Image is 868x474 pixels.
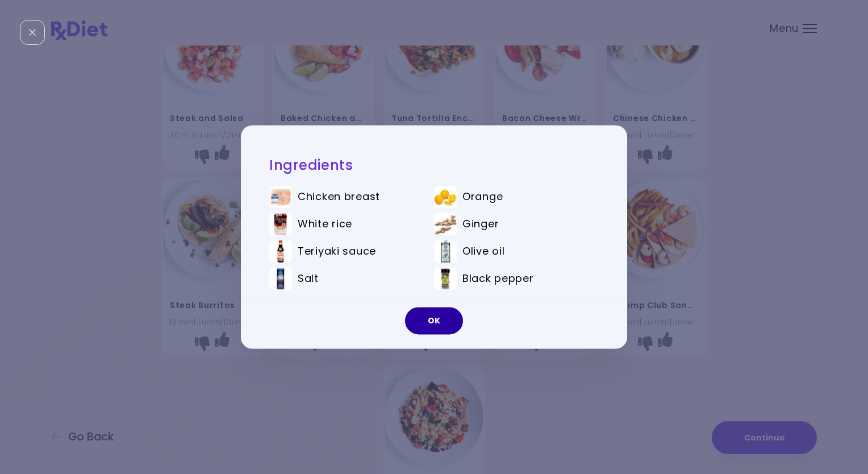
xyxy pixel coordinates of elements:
[462,273,534,285] span: Black pepper
[298,273,319,285] span: Salt
[462,246,504,258] span: Olive oil
[405,307,463,335] button: OK
[298,246,376,258] span: Teriyaki sauce
[298,218,352,231] span: White rice
[298,191,380,203] span: Chicken breast
[269,156,599,174] h2: Ingredients
[20,20,45,45] div: Close
[462,191,503,203] span: Orange
[462,218,499,231] span: Ginger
